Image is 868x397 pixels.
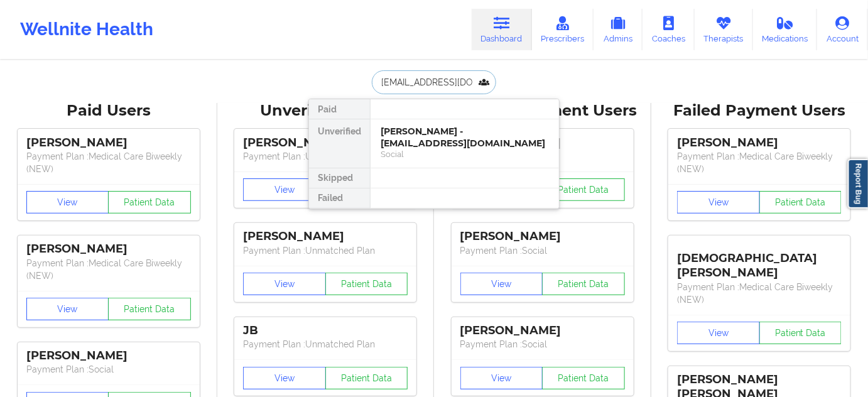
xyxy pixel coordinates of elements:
p: Payment Plan : Medical Care Biweekly (NEW) [677,150,842,175]
div: [PERSON_NAME] [26,349,191,363]
p: Payment Plan : Social [460,244,625,257]
a: Medications [753,9,818,50]
button: View [243,178,326,201]
button: View [26,191,109,214]
div: [PERSON_NAME] [677,136,842,150]
button: Patient Data [325,273,408,295]
a: Report Bug [848,159,868,209]
button: Patient Data [108,191,191,214]
div: [PERSON_NAME] [243,136,408,150]
p: Payment Plan : Unmatched Plan [243,338,408,351]
div: [PERSON_NAME] [243,229,408,244]
a: Admins [594,9,643,50]
button: View [243,273,326,295]
a: Coaches [643,9,695,50]
p: Payment Plan : Unmatched Plan [243,244,408,257]
a: Account [817,9,868,50]
div: Unverified [309,119,370,168]
button: Patient Data [542,273,625,295]
div: [PERSON_NAME] [460,324,625,338]
div: Failed [309,188,370,209]
button: Patient Data [542,367,625,389]
button: View [243,367,326,389]
div: Paid [309,99,370,119]
button: Patient Data [108,298,191,320]
p: Payment Plan : Social [26,363,191,376]
div: Unverified Users [226,101,426,121]
button: View [26,298,109,320]
div: Failed Payment Users [660,101,860,121]
div: Paid Users [9,101,209,121]
div: [PERSON_NAME] [460,229,625,244]
p: Payment Plan : Medical Care Biweekly (NEW) [26,257,191,282]
div: JB [243,324,408,338]
div: [PERSON_NAME] [26,242,191,256]
button: View [677,191,760,214]
button: Patient Data [759,191,842,214]
p: Payment Plan : Social [460,338,625,351]
button: View [460,367,543,389]
p: Payment Plan : Medical Care Biweekly (NEW) [26,150,191,175]
button: Patient Data [325,367,408,389]
button: Patient Data [542,178,625,201]
p: Payment Plan : Unmatched Plan [243,150,408,163]
button: Patient Data [759,322,842,344]
a: Therapists [695,9,753,50]
div: [DEMOGRAPHIC_DATA][PERSON_NAME] [677,242,842,280]
div: [PERSON_NAME] - [EMAIL_ADDRESS][DOMAIN_NAME] [381,126,549,149]
button: View [460,273,543,295]
div: Skipped [309,168,370,188]
a: Prescribers [532,9,594,50]
p: Payment Plan : Medical Care Biweekly (NEW) [677,281,842,306]
div: Social [381,149,549,160]
a: Dashboard [472,9,532,50]
button: View [677,322,760,344]
div: [PERSON_NAME] [26,136,191,150]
